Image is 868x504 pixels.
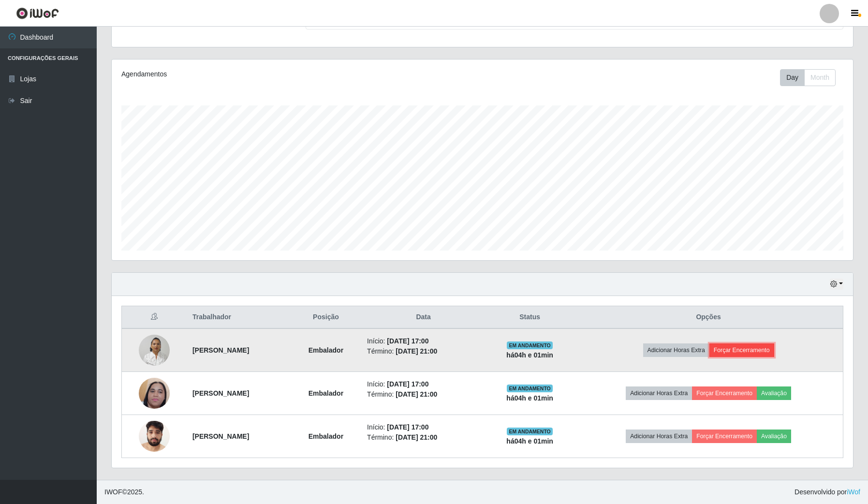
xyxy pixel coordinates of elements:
button: Forçar Encerramento [709,343,774,357]
li: Término: [367,389,480,400]
th: Trabalhador [187,306,291,329]
button: Avaliação [757,386,791,400]
div: First group [780,69,836,86]
th: Posição [291,306,361,329]
span: IWOF [104,488,122,496]
th: Status [485,306,574,329]
time: [DATE] 21:00 [396,433,437,441]
li: Início: [367,422,480,432]
button: Month [804,69,836,86]
th: Data [361,306,485,329]
th: Opções [574,306,843,329]
img: 1753109015697.jpeg [139,415,170,457]
time: [DATE] 17:00 [387,423,428,431]
li: Término: [367,432,480,443]
button: Adicionar Horas Extra [626,430,692,443]
div: Agendamentos [121,69,414,79]
strong: Embalador [309,389,343,397]
img: 1739383182576.jpeg [139,359,170,428]
span: EM ANDAMENTO [507,428,553,435]
span: Desenvolvido por [794,487,860,497]
time: [DATE] 21:00 [396,390,437,398]
time: [DATE] 21:00 [396,347,437,355]
li: Término: [367,346,480,356]
strong: Embalador [309,346,343,354]
button: Forçar Encerramento [692,430,757,443]
strong: Embalador [309,432,343,440]
strong: há 04 h e 01 min [506,351,553,359]
span: EM ANDAMENTO [507,385,553,392]
button: Forçar Encerramento [692,386,757,400]
strong: [PERSON_NAME] [192,432,249,440]
span: EM ANDAMENTO [507,341,553,349]
a: iWof [847,488,860,496]
img: 1675303307649.jpeg [139,329,170,371]
button: Avaliação [757,430,791,443]
button: Adicionar Horas Extra [626,386,692,400]
strong: [PERSON_NAME] [192,346,249,354]
strong: há 04 h e 01 min [506,437,553,445]
strong: [PERSON_NAME] [192,389,249,397]
li: Início: [367,379,480,389]
button: Adicionar Horas Extra [643,343,709,357]
span: © 2025 . [104,487,144,497]
time: [DATE] 17:00 [387,380,428,388]
img: CoreUI Logo [16,7,59,19]
time: [DATE] 17:00 [387,337,428,345]
div: Toolbar with button groups [780,69,843,86]
button: Day [780,69,805,86]
strong: há 04 h e 01 min [506,394,553,402]
li: Início: [367,336,480,346]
